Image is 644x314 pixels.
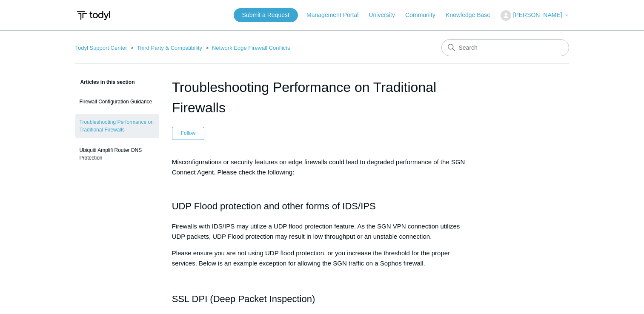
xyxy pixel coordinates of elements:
[172,291,472,306] h2: SSL DPI (Deep Packet Inspection)
[501,10,569,21] button: [PERSON_NAME]
[75,142,159,166] a: Ubiquiti Amplifi Router DNS Protection
[172,127,205,140] button: Follow Article
[172,157,472,177] p: Misconfigurations or security features on edge firewalls could lead to degraded performance of th...
[234,8,298,22] a: Submit a Request
[172,221,472,242] p: Firewalls with IDS/IPS may utilize a UDP flood protection feature. As the SGN VPN connection util...
[75,94,159,110] a: Firewall Configuration Guidance
[75,45,127,51] a: Todyl Support Center
[441,39,569,56] input: Search
[75,8,112,23] img: Todyl Support Center Help Center home page
[75,79,135,85] span: Articles in this section
[306,11,367,20] a: Management Portal
[446,11,499,20] a: Knowledge Base
[129,45,204,51] li: Third Party & Compatibility
[369,11,403,20] a: University
[137,45,202,51] a: Third Party & Compatibility
[513,11,562,18] span: [PERSON_NAME]
[172,77,472,118] h1: Troubleshooting Performance on Traditional Firewalls
[212,45,290,51] a: Network Edge Firewall Conflicts
[172,184,472,214] h2: UDP Flood protection and other forms of IDS/IPS
[204,45,290,51] li: Network Edge Firewall Conflicts
[172,248,472,268] p: Please ensure you are not using UDP flood protection, or you increase the threshold for the prope...
[75,114,159,138] a: Troubleshooting Performance on Traditional Firewalls
[405,11,444,20] a: Community
[75,45,129,51] li: Todyl Support Center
